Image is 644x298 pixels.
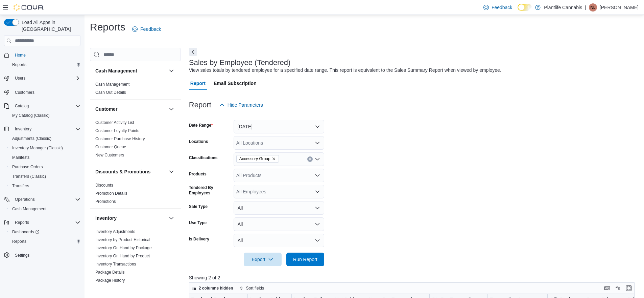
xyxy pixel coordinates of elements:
[129,22,164,36] a: Feedback
[189,139,208,144] label: Locations
[12,218,32,227] button: Reports
[12,51,28,59] a: Home
[9,111,52,120] a: My Catalog (Classic)
[9,205,80,213] span: Cash Management
[95,215,166,221] button: Inventory
[12,102,80,110] span: Catalog
[12,174,46,179] span: Transfers (Classic)
[95,136,145,142] span: Customer Purchase History
[9,153,32,162] a: Manifests
[95,106,117,112] h3: Customer
[603,284,611,292] button: Keyboard shortcuts
[95,191,127,196] a: Promotion Details
[585,3,586,12] p: |
[189,123,213,128] label: Date Range
[600,3,639,12] p: [PERSON_NAME]
[15,103,29,109] span: Catalog
[95,254,150,258] a: Inventory On Hand by Product
[7,153,83,162] button: Manifests
[95,120,134,125] span: Customer Activity List
[12,239,26,244] span: Reports
[95,168,166,175] button: Discounts & Promotions
[293,256,317,263] span: Run Report
[90,119,181,162] div: Customer
[95,246,152,250] a: Inventory On Hand by Package
[95,67,137,74] h3: Cash Management
[95,199,116,204] a: Promotions
[95,128,139,133] a: Customer Loyalty Points
[12,88,80,96] span: Customers
[12,229,39,235] span: Dashboards
[95,153,124,157] a: New Customers
[90,20,125,34] h1: Reports
[1,195,83,204] button: Operations
[90,80,181,99] div: Cash Management
[234,234,324,247] button: All
[590,3,595,12] span: NL
[246,285,264,291] span: Sort fields
[95,270,125,275] a: Package Details
[95,262,136,267] a: Inventory Transactions
[189,48,197,56] button: Next
[15,253,29,258] span: Settings
[95,183,113,188] a: Discounts
[228,102,263,108] span: Hide Parameters
[9,163,80,171] span: Purchase Orders
[12,251,80,259] span: Settings
[12,251,32,259] a: Settings
[95,82,129,87] span: Cash Management
[12,125,34,133] button: Inventory
[167,105,175,113] button: Customer
[12,183,29,189] span: Transfers
[9,111,80,120] span: My Catalog (Classic)
[95,90,126,95] span: Cash Out Details
[12,136,51,141] span: Adjustments (Classic)
[95,278,125,283] a: Package History
[9,172,49,180] a: Transfers (Classic)
[199,285,233,291] span: 2 columns hidden
[234,120,324,133] button: [DATE]
[7,111,83,120] button: My Catalog (Classic)
[7,237,83,246] button: Reports
[90,181,181,208] div: Discounts & Promotions
[12,125,80,133] span: Inventory
[167,168,175,176] button: Discounts & Promotions
[7,134,83,143] button: Adjustments (Classic)
[9,205,49,213] a: Cash Management
[12,195,80,204] span: Operations
[15,197,35,202] span: Operations
[244,253,282,266] button: Export
[12,88,37,97] a: Customers
[248,253,278,266] span: Export
[95,278,125,283] span: Package History
[1,73,83,83] button: Users
[95,145,126,149] a: Customer Queue
[95,229,135,234] a: Inventory Adjustments
[95,168,150,175] h3: Discounts & Promotions
[7,60,83,69] button: Reports
[12,155,29,160] span: Manifests
[95,237,150,242] a: Inventory by Product Historical
[217,98,266,112] button: Hide Parameters
[189,101,211,109] h3: Report
[7,162,83,172] button: Purchase Orders
[167,67,175,75] button: Cash Management
[1,87,83,97] button: Customers
[189,204,208,209] label: Sale Type
[12,102,31,110] button: Catalog
[12,206,46,212] span: Cash Management
[614,284,622,292] button: Display options
[1,50,83,60] button: Home
[234,201,324,215] button: All
[272,157,276,161] button: Remove Accessory Group from selection in this group
[589,3,597,12] div: Natalie Lockhart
